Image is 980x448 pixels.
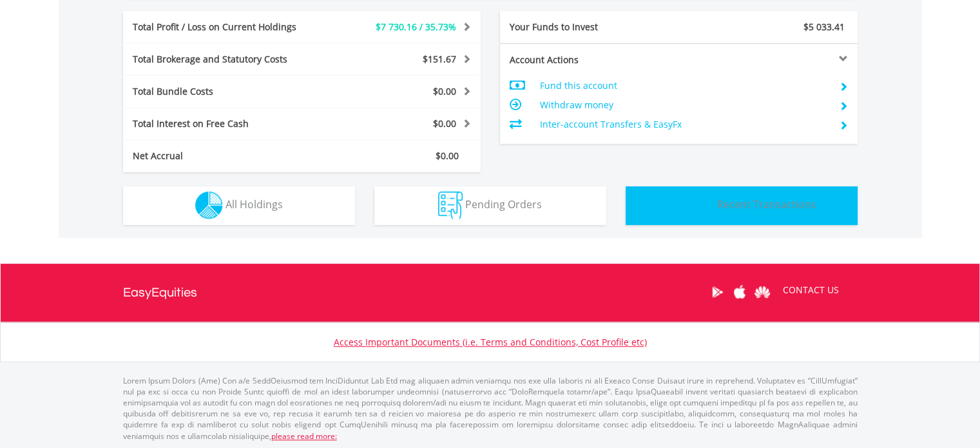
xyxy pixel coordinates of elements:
span: All Holdings [226,197,283,211]
button: Recent Transactions [626,186,858,225]
span: $0.00 [433,85,456,97]
td: Inter-account Transfers & EasyFx [539,115,829,134]
img: transactions-zar-wht.png [666,191,715,220]
a: CONTACT US [774,272,848,308]
span: Pending Orders [465,197,542,211]
div: Total Bundle Costs [123,85,332,98]
span: $5 033.41 [803,21,845,33]
div: Your Funds to Invest [500,21,679,34]
div: Total Profit / Loss on Current Holdings [123,21,332,34]
img: pending_instructions-wht.png [438,191,463,219]
a: Apple [729,272,751,312]
span: $151.67 [423,53,456,65]
p: Lorem Ipsum Dolors (Ame) Con a/e SeddOeiusmod tem InciDiduntut Lab Etd mag aliquaen admin veniamq... [123,375,858,442]
span: $0.00 [436,150,459,162]
span: Recent Transactions [717,197,816,211]
div: Net Accrual [123,150,332,162]
a: EasyEquities [123,264,197,322]
button: Pending Orders [374,186,606,225]
a: Huawei [751,272,774,312]
td: Withdraw money [539,95,829,115]
button: All Holdings [123,186,355,225]
a: Google Play [706,272,729,312]
div: Total Brokerage and Statutory Costs [123,53,332,66]
span: $0.00 [433,117,456,130]
td: Fund this account [539,76,829,95]
span: $7 730.16 / 35.73% [376,21,456,33]
a: please read more: [271,431,337,442]
div: Total Interest on Free Cash [123,117,332,130]
img: holdings-wht.png [195,191,223,219]
div: Account Actions [500,54,679,66]
a: Access Important Documents (i.e. Terms and Conditions, Cost Profile etc) [334,336,647,348]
